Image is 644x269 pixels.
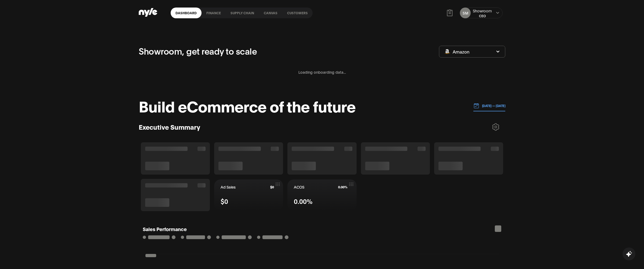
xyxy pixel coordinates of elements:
[445,49,450,54] img: Amazon
[473,13,492,18] div: CEO
[171,8,202,18] a: Dashboard
[282,8,313,18] a: Customers
[221,184,235,190] span: Ad Sales
[270,185,274,189] span: $0
[473,8,492,13] div: Showroom
[139,63,505,82] div: Loading onboarding data...
[221,196,228,206] span: $0
[287,179,356,211] button: ACOS0.00%0.00%
[259,8,282,18] a: Canvas
[473,100,506,111] button: [DATE] — [DATE]
[294,184,304,190] span: ACOS
[294,196,313,206] span: 0.00%
[143,225,187,233] h1: Sales Performance
[439,46,505,58] button: Amazon
[453,49,469,55] span: Amazon
[479,103,506,108] p: [DATE] — [DATE]
[139,98,356,114] h1: Build eCommerce of the future
[202,8,226,18] a: finance
[338,185,347,189] span: 0.00%
[473,8,492,18] button: ShowroomCEO
[226,8,259,18] a: Supply chain
[214,179,283,211] button: Ad Sales$0$0
[460,8,471,18] button: SM
[139,44,257,57] p: Showroom, get ready to scale
[473,103,479,109] img: 01.01.24 — 07.01.24
[139,123,200,131] h3: Executive Summary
